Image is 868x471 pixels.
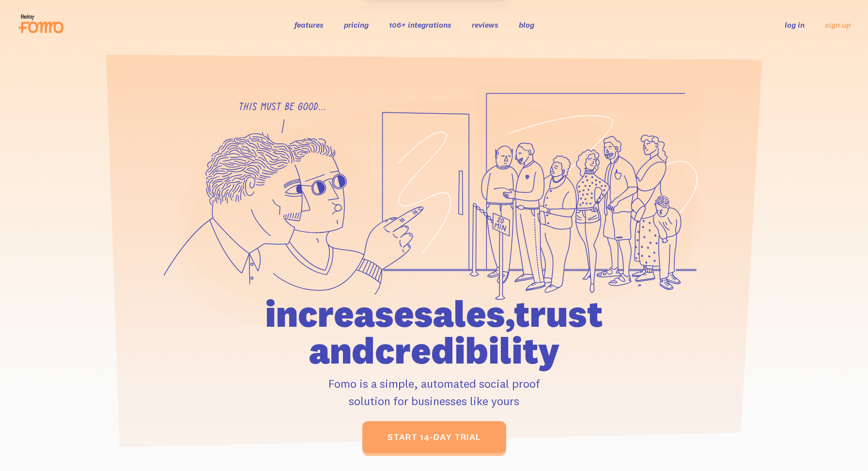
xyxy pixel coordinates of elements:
[210,295,658,369] h1: increase sales, trust and credibility
[294,20,324,30] a: features
[785,20,805,30] a: log in
[519,20,534,30] a: blog
[362,421,506,453] a: start 14-day trial
[472,20,498,30] a: reviews
[825,20,851,30] a: sign up
[344,20,369,30] a: pricing
[389,20,451,30] a: 106+ integrations
[210,375,658,410] p: Fomo is a simple, automated social proof solution for businesses like yours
